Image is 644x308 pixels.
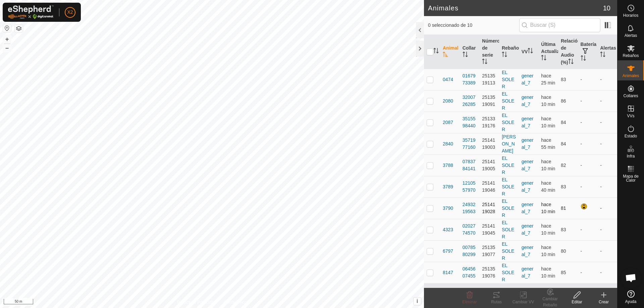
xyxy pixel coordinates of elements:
[541,245,555,257] span: 15 oct 2025, 13:02
[443,53,448,58] p-sorticon: Activar para ordenar
[463,223,477,237] div: 0202774570
[443,140,453,147] span: 2840
[463,72,477,86] div: 0167973389
[502,133,516,155] div: [PERSON_NAME]
[443,269,453,276] span: 8147
[541,95,555,107] span: 15 oct 2025, 13:02
[499,35,519,69] th: Rebaño
[510,299,537,305] div: Cambiar VV
[522,223,534,236] a: general_7
[590,299,617,305] div: Crear
[597,69,617,90] td: -
[482,72,496,86] div: 2513519113
[502,176,516,197] div: EL SOLER
[443,248,453,255] span: 6797
[537,296,563,308] div: Cambiar Rebaño
[541,266,555,279] span: 15 oct 2025, 13:02
[502,112,516,133] div: EL SOLER
[561,120,566,125] span: 84
[482,180,496,194] div: 2514119046
[581,56,586,62] p-sorticon: Activar para ordenar
[502,241,516,262] div: EL SOLER
[428,22,519,29] span: 0 seleccionado de 10
[522,266,534,279] a: general_7
[479,35,499,69] th: Número de serie
[15,24,23,33] button: Capas del Mapa
[578,240,598,262] td: -
[597,90,617,112] td: -
[563,299,590,305] div: Editar
[561,227,566,232] span: 83
[482,158,496,172] div: 2514119005
[522,95,534,107] a: general_7
[463,180,477,194] div: 1210557970
[541,223,555,236] span: 15 oct 2025, 13:02
[578,90,598,112] td: -
[561,184,566,189] span: 83
[597,176,617,197] td: -
[578,219,598,240] td: -
[482,223,496,237] div: 2514119045
[597,197,617,219] td: -
[522,137,534,150] a: general_7
[578,35,598,69] th: Batería
[224,299,247,305] a: Contáctenos
[502,198,516,219] div: EL SOLER
[502,53,507,58] p-sorticon: Activar para ordenar
[541,56,546,61] p-sorticon: Activar para ordenar
[67,9,73,16] span: X2
[482,265,496,280] div: 2513519076
[603,3,610,13] span: 10
[619,174,642,182] span: Mapa de Calor
[561,98,566,104] span: 86
[482,60,487,65] p-sorticon: Activar para ordenar
[597,35,617,69] th: Alertas
[3,44,11,52] button: –
[443,162,453,169] span: 3788
[561,141,566,146] span: 84
[578,155,598,176] td: -
[561,163,566,168] span: 82
[597,219,617,240] td: -
[433,49,439,54] p-sorticon: Activar para ordenar
[623,13,638,17] span: Horarios
[597,240,617,262] td: -
[502,262,516,283] div: EL SOLER
[428,4,603,12] h2: Animales
[578,133,598,155] td: -
[443,226,453,233] span: 4323
[463,115,477,129] div: 3515598440
[502,155,516,176] div: EL SOLER
[482,115,496,129] div: 2513319176
[538,35,558,69] th: Última Actualización
[625,300,637,304] span: Ayuda
[541,137,555,150] span: 15 oct 2025, 12:17
[623,54,639,58] span: Rebaños
[528,49,533,54] p-sorticon: Activar para ordenar
[541,159,555,171] span: 15 oct 2025, 13:02
[460,35,480,69] th: Collar
[519,18,600,32] input: Buscar (S)
[558,35,578,69] th: Relación de Audio (%)
[623,94,638,98] span: Collares
[627,154,635,158] span: Infra
[578,176,598,197] td: -
[578,262,598,283] td: -
[541,73,555,85] span: 15 oct 2025, 12:47
[625,134,637,138] span: Estado
[443,183,453,190] span: 3789
[522,245,534,257] a: general_7
[625,34,637,38] span: Alertas
[541,202,555,214] span: 15 oct 2025, 13:02
[561,270,566,275] span: 85
[541,116,555,128] span: 15 oct 2025, 13:02
[463,94,477,108] div: 3200726285
[443,76,453,83] span: 0474
[463,53,468,58] p-sorticon: Activar para ordenar
[502,90,516,112] div: EL SOLER
[618,288,644,306] a: Ayuda
[482,201,496,215] div: 2514119028
[541,180,555,193] span: 15 oct 2025, 12:32
[561,205,566,211] span: 81
[568,60,574,65] p-sorticon: Activar para ordenar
